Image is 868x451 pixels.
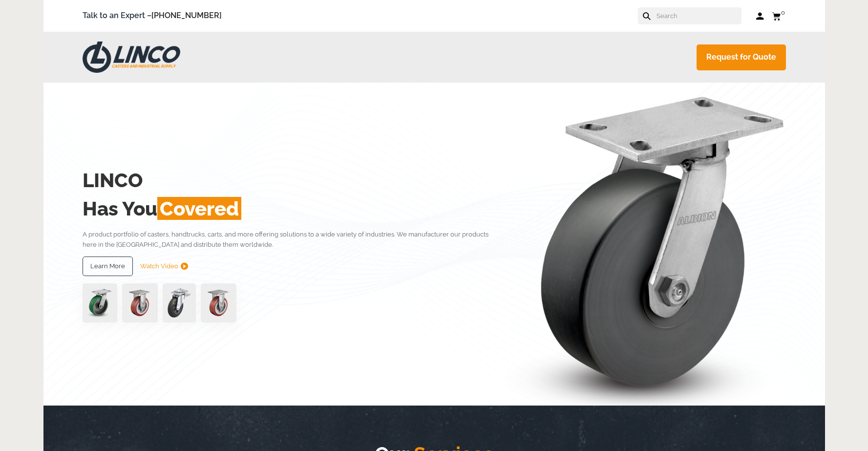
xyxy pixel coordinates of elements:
input: Search [656,7,741,24]
a: Learn More [83,257,133,276]
img: LINCO CASTERS & INDUSTRIAL SUPPLY [83,42,180,73]
img: lvwpp200rst849959jpg-30522-removebg-preview-1.png [163,283,196,322]
img: capture-59611-removebg-preview-1.png [201,283,236,322]
img: capture-59611-removebg-preview-1.png [122,283,158,322]
h2: Has You [83,194,503,223]
a: Log in [756,11,764,21]
a: Watch Video [140,257,188,276]
a: 0 [772,10,786,22]
img: linco_caster [506,83,786,406]
span: 0 [781,9,785,16]
a: Request for Quote [697,44,786,70]
a: [PHONE_NUMBER] [151,11,222,20]
img: pn3orx8a-94725-1-1-.png [83,283,117,322]
span: Talk to an Expert – [83,9,222,22]
h2: LINCO [83,166,503,194]
img: subtract.png [181,262,188,270]
span: Covered [157,197,241,220]
p: A product portfolio of casters, handtrucks, carts, and more offering solutions to a wide variety ... [83,229,503,250]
